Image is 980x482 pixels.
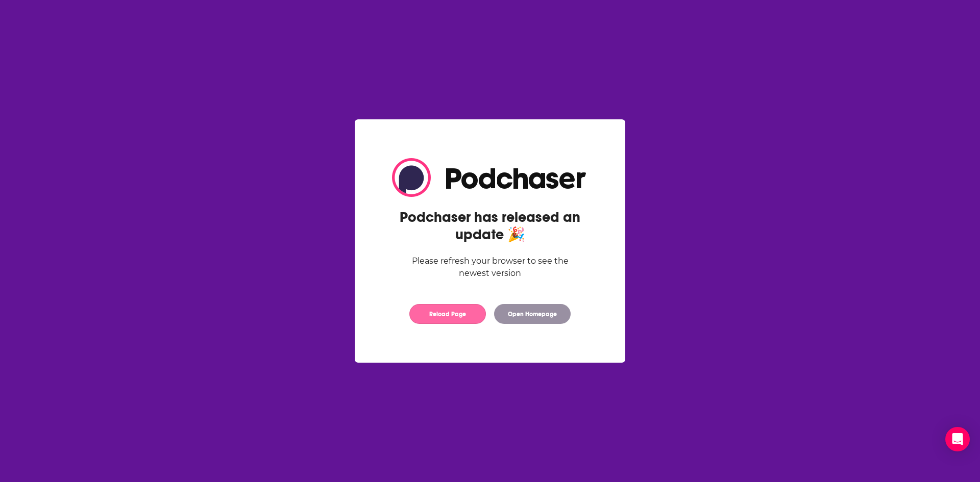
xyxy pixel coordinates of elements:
div: Open Intercom Messenger [945,427,970,451]
img: Logo [392,158,588,197]
button: Open Homepage [494,304,571,324]
div: Please refresh your browser to see the newest version [392,255,588,280]
button: Reload Page [409,304,486,324]
h2: Podchaser has released an update 🎉 [392,209,588,243]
